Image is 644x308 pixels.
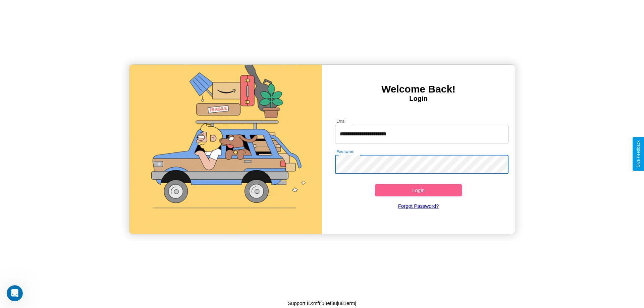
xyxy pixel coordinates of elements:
[322,95,515,103] h4: Login
[332,196,505,215] a: Forgot Password?
[375,184,462,196] button: Login
[336,118,347,124] label: Email
[7,285,23,301] iframe: Intercom live chat
[288,299,356,308] p: Support ID: mfrju8ef8uju81ermj
[336,149,354,155] label: Password
[322,83,515,95] h3: Welcome Back!
[636,140,641,168] div: Give Feedback
[129,65,322,234] img: gif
